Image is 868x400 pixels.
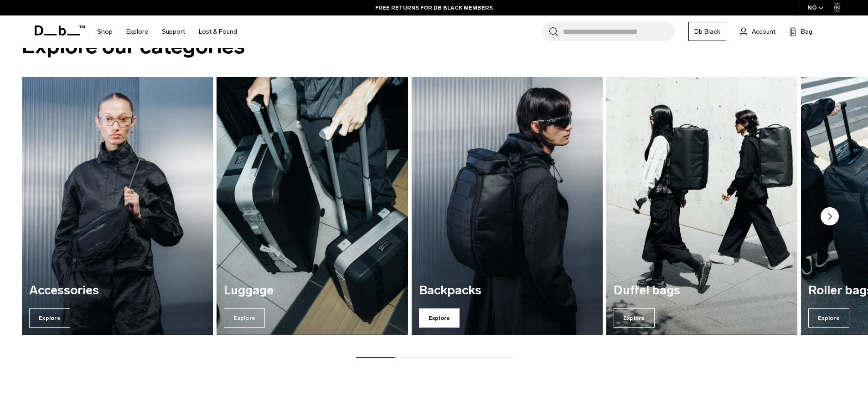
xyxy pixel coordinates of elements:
[606,77,797,335] a: Duffel bags Explore
[22,77,213,335] div: 1 / 7
[162,15,185,48] a: Support
[126,15,148,48] a: Explore
[97,15,113,48] a: Shop
[224,284,400,297] h3: Luggage
[808,308,849,328] span: Explore
[419,284,595,297] h3: Backpacks
[614,284,790,297] h3: Duffel bags
[412,77,603,335] div: 3 / 7
[217,77,408,335] div: 2 / 7
[789,26,812,37] button: Bag
[90,15,244,48] nav: Main Navigation
[29,284,206,297] h3: Accessories
[217,77,408,335] a: Luggage Explore
[688,22,726,41] a: Db Black
[375,4,493,12] a: FREE RETURNS FOR DB BLACK MEMBERS
[412,77,603,335] a: Backpacks Explore
[29,308,70,328] span: Explore
[199,15,237,48] a: Lost & Found
[821,207,839,227] button: Next slide
[22,77,213,335] a: Accessories Explore
[752,27,775,36] span: Account
[606,77,797,335] div: 4 / 7
[419,308,460,328] span: Explore
[740,26,775,37] a: Account
[801,27,812,36] span: Bag
[224,308,265,328] span: Explore
[614,308,655,328] span: Explore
